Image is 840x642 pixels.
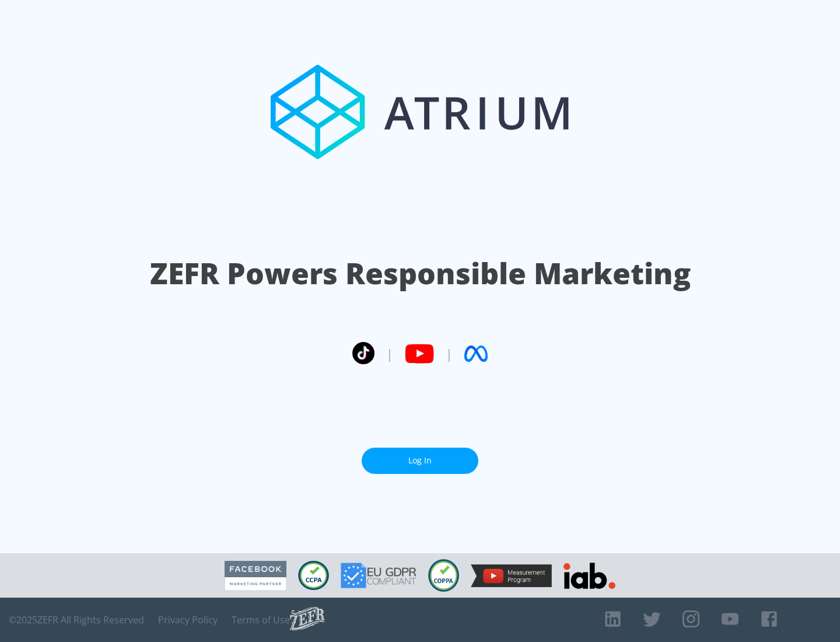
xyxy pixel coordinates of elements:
a: Log In [362,448,478,474]
img: GDPR Compliant [341,563,416,588]
span: © 2025 ZEFR All Rights Reserved [9,614,144,626]
img: Facebook Marketing Partner [225,561,286,591]
a: Terms of Use [232,614,290,626]
h1: ZEFR Powers Responsible Marketing [150,253,691,294]
img: COPPA Compliant [428,559,459,592]
span: | [446,345,453,362]
img: CCPA Compliant [298,561,329,590]
img: IAB [563,563,615,589]
span: | [386,345,393,362]
a: Privacy Policy [158,614,218,626]
img: YouTube Measurement Program [471,564,552,587]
